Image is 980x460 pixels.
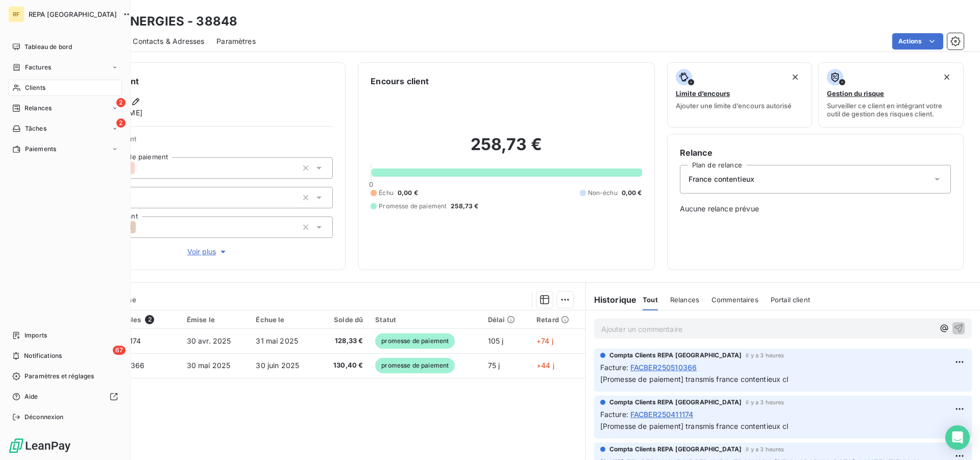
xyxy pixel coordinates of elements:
[371,75,429,87] h6: Encours client
[24,392,38,401] span: Aide
[680,204,951,214] span: Aucune relance prévue
[324,316,363,324] div: Solde dû
[187,316,244,324] div: Émise le
[827,102,955,118] span: Surveiller ce client en intégrant votre outil de gestion des risques client.
[945,425,970,450] div: Open Intercom Messenger
[622,188,642,198] span: 0,00 €
[771,296,810,304] span: Portail client
[8,59,122,76] a: Factures
[133,36,204,46] span: Contacts & Adresses
[113,346,126,355] span: 67
[187,361,231,370] span: 30 mai 2025
[536,336,553,345] span: +74 j
[488,336,504,345] span: 105 j
[8,100,122,116] a: 2Relances
[24,351,62,360] span: Notifications
[488,316,524,324] div: Délai
[25,124,46,133] span: Tâches
[256,316,311,324] div: Échue le
[8,438,71,454] img: Logo LeanPay
[588,188,618,198] span: Non-échu
[375,358,455,373] span: promesse de paiement
[369,180,373,188] span: 0
[818,62,964,128] button: Gestion du risqueSurveiller ce client en intégrant votre outil de gestion des risques client.
[25,63,51,72] span: Factures
[676,102,792,110] span: Ajouter une limite d’encours autorisé
[609,351,742,360] span: Compta Clients REPA [GEOGRAPHIC_DATA]
[398,188,418,198] span: 0,00 €
[609,445,742,454] span: Compta Clients REPA [GEOGRAPHIC_DATA]
[29,10,117,18] span: REPA [GEOGRAPHIC_DATA]
[892,33,943,50] button: Actions
[8,80,122,96] a: Clients
[135,163,143,173] input: Ajouter une valeur
[24,331,47,340] span: Imports
[630,409,693,420] span: FACBER250411174
[8,120,122,137] a: 2Tâches
[25,83,45,92] span: Clients
[379,188,394,198] span: Échu
[379,202,447,211] span: Promesse de paiement
[187,247,228,257] span: Voir plus
[680,147,951,159] h6: Relance
[324,336,363,346] span: 128,33 €
[643,296,658,304] span: Tout
[256,336,298,345] span: 31 mai 2025
[136,223,144,232] input: Ajouter une valeur
[8,389,122,405] a: Aide
[256,361,299,370] span: 30 juin 2025
[536,316,579,324] div: Retard
[451,202,478,211] span: 258,73 €
[187,336,231,345] span: 30 avr. 2025
[600,362,628,373] span: Facture :
[145,315,154,324] span: 2
[116,118,126,128] span: 2
[630,362,697,373] span: FACBER250510366
[689,174,755,184] span: France contentieux
[746,352,784,358] span: il y a 3 heures
[24,104,52,113] span: Relances
[216,36,256,46] span: Paramètres
[24,413,64,422] span: Déconnexion
[536,361,554,370] span: +44 j
[600,375,789,383] span: [Promesse de paiement] transmis france contentieux cl
[25,144,56,154] span: Paiements
[8,39,122,55] a: Tableau de bord
[746,446,784,452] span: il y a 3 heures
[670,296,699,304] span: Relances
[24,372,94,381] span: Paramètres et réglages
[371,134,642,165] h2: 258,73 €
[8,141,122,157] a: Paiements
[600,422,789,430] span: [Promesse de paiement] transmis france contentieux cl
[712,296,758,304] span: Commentaires
[8,368,122,384] a: Paramètres et réglages
[746,399,784,405] span: il y a 3 heures
[82,246,333,257] button: Voir plus
[676,89,730,98] span: Limite d’encours
[375,316,475,324] div: Statut
[8,327,122,344] a: Imports
[116,98,126,107] span: 2
[82,135,333,149] span: Propriétés Client
[827,89,884,98] span: Gestion du risque
[586,294,637,306] h6: Historique
[600,409,628,420] span: Facture :
[375,333,455,349] span: promesse de paiement
[90,12,237,31] h3: IDEX ENERGIES - 38848
[609,398,742,407] span: Compta Clients REPA [GEOGRAPHIC_DATA]
[8,6,24,22] div: RF
[488,361,500,370] span: 75 j
[24,42,72,52] span: Tableau de bord
[324,360,363,371] span: 130,40 €
[62,75,333,87] h6: Informations client
[667,62,813,128] button: Limite d’encoursAjouter une limite d’encours autorisé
